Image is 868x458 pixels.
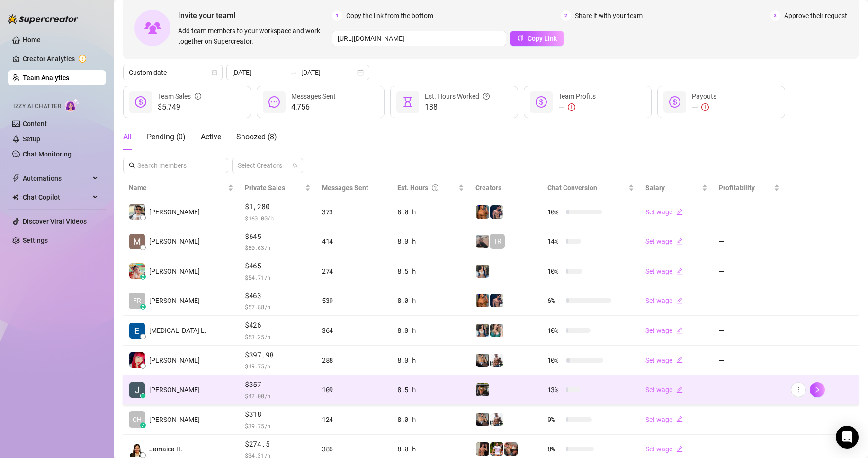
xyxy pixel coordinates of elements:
[245,290,311,302] span: $463
[836,426,859,449] div: Open Intercom Messenger
[645,297,683,304] a: Set wageedit
[137,160,215,171] input: Search members
[23,135,40,143] a: Setup
[129,183,226,193] span: Name
[547,184,597,192] span: Chat Conversion
[245,231,311,242] span: $645
[490,205,503,219] img: Axel
[547,236,563,247] span: 14 %
[232,67,286,78] input: Start date
[129,204,145,220] img: Rick Gino Tarce…
[291,92,336,100] span: Messages Sent
[645,267,683,275] a: Set wageedit
[490,354,503,367] img: JUSTIN
[558,101,596,113] div: —
[397,385,465,395] div: 8.5 h
[476,383,489,396] img: Nathan
[129,263,145,279] img: Aira Marie
[645,445,683,453] a: Set wageedit
[195,91,201,101] span: info-circle
[476,265,489,278] img: Katy
[397,325,465,336] div: 8.0 h
[547,325,563,336] span: 10 %
[322,385,386,395] div: 109
[814,386,821,393] span: right
[245,273,311,282] span: $ 54.71 /h
[397,207,465,217] div: 8.0 h
[713,227,785,257] td: —
[397,355,465,366] div: 8.0 h
[676,209,683,215] span: edit
[490,324,503,337] img: Zaddy
[12,174,20,182] span: thunderbolt
[476,324,489,337] img: Katy
[770,10,780,21] span: 3
[149,236,200,247] span: [PERSON_NAME]
[645,238,683,245] a: Set wageedit
[713,256,785,286] td: —
[149,295,200,306] span: [PERSON_NAME]
[322,236,386,247] div: 414
[23,36,41,44] a: Home
[322,444,386,454] div: 386
[558,92,596,100] span: Team Profits
[135,96,146,108] span: dollar-circle
[322,295,386,306] div: 539
[645,386,683,394] a: Set wageedit
[123,179,239,197] th: Name
[23,237,48,244] a: Settings
[149,414,200,425] span: [PERSON_NAME]
[322,414,386,425] div: 124
[528,35,557,42] span: Copy Link
[470,179,541,197] th: Creators
[547,355,563,366] span: 10 %
[575,10,643,21] span: Share it with your team
[245,361,311,371] span: $ 49.75 /h
[23,218,87,225] a: Discover Viral Videos
[12,194,18,201] img: Chat Copilot
[397,414,465,425] div: 8.0 h
[676,357,683,363] span: edit
[322,207,386,217] div: 373
[129,441,145,457] img: Jamaica Hurtado
[397,266,465,276] div: 8.5 h
[476,294,489,307] img: JG
[536,96,547,108] span: dollar-circle
[140,304,146,310] div: z
[645,184,665,192] span: Salary
[676,327,683,334] span: edit
[8,14,79,24] img: logo-BBDzfeDw.svg
[129,323,145,339] img: Exon Locsin
[245,243,311,252] span: $ 80.63 /h
[568,103,575,111] span: exclamation-circle
[490,413,503,426] img: JUSTIN
[236,132,277,141] span: Snoozed ( 8 )
[547,444,563,454] span: 8 %
[645,208,683,216] a: Set wageedit
[645,327,683,334] a: Set wageedit
[245,302,311,311] span: $ 57.88 /h
[158,91,201,101] div: Team Sales
[676,297,683,304] span: edit
[332,10,342,21] span: 1
[713,197,785,227] td: —
[149,444,183,454] span: Jamaica H.
[290,69,297,76] span: swap-right
[547,266,563,276] span: 10 %
[158,101,201,113] span: $5,749
[713,346,785,376] td: —
[23,171,90,186] span: Automations
[178,9,332,21] span: Invite your team!
[149,207,200,217] span: [PERSON_NAME]
[245,439,311,450] span: $274.5
[692,101,716,113] div: —
[402,96,413,108] span: hourglass
[245,201,311,212] span: $1,280
[425,91,490,101] div: Est. Hours Worked
[322,266,386,276] div: 274
[701,103,709,111] span: exclamation-circle
[291,101,336,113] span: 4,756
[713,375,785,405] td: —
[547,207,563,217] span: 10 %
[547,385,563,395] span: 13 %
